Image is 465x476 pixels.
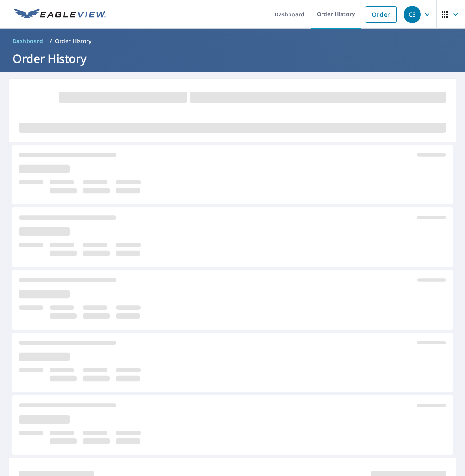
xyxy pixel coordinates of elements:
[14,9,106,20] img: EV Logo
[404,6,421,23] div: CS
[365,6,397,23] a: Order
[55,37,92,45] p: Order History
[12,37,43,45] span: Dashboard
[9,50,456,67] h1: Order History
[9,35,456,47] nav: breadcrumb
[9,35,46,47] a: Dashboard
[50,36,52,46] li: /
